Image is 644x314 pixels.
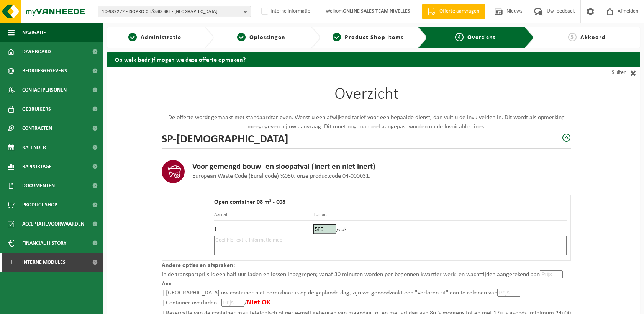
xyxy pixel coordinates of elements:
span: 2 [237,33,246,41]
span: Niet OK [247,299,271,306]
span: Offerte aanvragen [438,8,481,15]
span: 5 [568,33,577,41]
span: 3 [333,33,341,41]
h3: Voor gemengd bouw- en sloopafval (inert en niet inert) [192,162,375,172]
span: Bedrijfsgegevens [22,61,67,80]
span: Contactpersonen [22,80,67,100]
span: I [8,253,15,272]
span: Contracten [22,119,52,138]
span: Financial History [22,234,66,253]
a: Offerte aanvragen [422,4,485,19]
a: 2Oplossingen [218,33,305,42]
span: Interne modules [22,253,66,272]
a: 4Overzicht [433,33,518,42]
span: Documenten [22,176,55,195]
span: Gebruikers [22,100,51,119]
span: Overzicht [467,34,496,41]
strong: ONLINE SALES TEAM NIVELLES [343,8,410,14]
span: Administratie [141,34,181,41]
span: Product Shop Items [345,34,403,41]
span: Rapportage [22,157,52,176]
h2: SP-[DEMOGRAPHIC_DATA] [162,131,288,144]
input: Prijs [221,299,244,307]
td: 1 [214,221,313,236]
h1: Overzicht [162,86,571,107]
h2: Op welk bedrijf mogen we deze offerte opmaken? [107,52,640,67]
h4: Open container 08 m³ - C08 [214,199,567,205]
input: Prijs [540,270,563,278]
span: Oplossingen [249,34,285,41]
button: 10-989272 - ISOPRO CHÂSSIS SRL - [GEOGRAPHIC_DATA] [98,6,251,17]
input: Prijs [313,224,336,234]
p: Andere opties en afspraken: [162,261,571,270]
span: Acceptatievoorwaarden [22,214,84,234]
p: European Waste Code (Eural code) %050, onze productcode 04-000031. [192,172,375,181]
span: 4 [455,33,464,41]
span: Kalender [22,138,46,157]
span: 1 [128,33,137,41]
input: Prijs [497,289,520,297]
a: Sluiten [571,67,640,78]
th: Aantal [214,211,313,221]
span: Product Shop [22,195,57,214]
span: 10-989272 - ISOPRO CHÂSSIS SRL - [GEOGRAPHIC_DATA] [102,6,241,18]
label: Interne informatie [260,6,310,17]
span: Dashboard [22,42,51,61]
th: Forfait [313,211,567,221]
span: Navigatie [22,23,46,42]
p: De offerte wordt gemaakt met standaardtarieven. Wenst u een afwijkend tarief voor een bepaalde di... [162,113,571,131]
a: 1Administratie [111,33,198,42]
td: /stuk [313,221,567,236]
a: 5Akkoord [537,33,636,42]
span: Akkoord [580,34,606,41]
a: 3Product Shop Items [324,33,411,42]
